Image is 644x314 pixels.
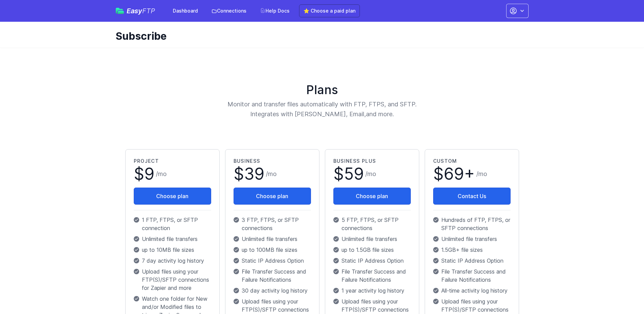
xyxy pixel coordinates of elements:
a: EasyFTP [116,7,155,14]
span: 69+ [444,164,475,184]
button: Choose plan [333,188,411,205]
button: Choose plan [234,188,311,205]
h1: Subscribe [116,30,523,42]
h1: Plans [123,83,522,97]
h2: Project [134,158,211,164]
p: up to 1.5GB file sizes [333,246,411,254]
a: Help Docs [256,5,294,17]
p: up to 100MB file sizes [234,246,311,254]
span: 59 [344,164,364,184]
p: up to 10MB file sizes [134,246,211,254]
span: / [266,169,277,179]
h2: Business [234,158,311,164]
p: 1.5GB+ file sizes [433,246,511,254]
span: mo [478,170,487,177]
button: Choose plan [134,188,211,205]
span: $ [134,166,154,182]
iframe: Drift Widget Chat Controller [610,280,636,306]
span: / [365,169,376,179]
a: ⭐ Choose a paid plan [299,4,360,17]
p: 7 day activity log history [134,257,211,265]
span: 9 [144,164,154,184]
span: $ [333,166,364,182]
p: 1 year activity log history [333,286,411,295]
p: Unlimited file transfers [234,235,311,243]
p: Hundreds of FTP, FTPS, or SFTP connections [433,216,511,232]
p: All-time activity log history [433,286,511,295]
a: Dashboard [169,5,202,17]
p: Unlimited file transfers [433,235,511,243]
a: Connections [207,5,251,17]
h2: Custom [433,158,511,164]
p: Static IP Address Option [234,257,311,265]
p: 30 day activity log history [234,286,311,295]
p: 5 FTP, FTPS, or SFTP connections [333,216,411,232]
p: 1 FTP, FTPS, or SFTP connection [134,216,211,232]
p: Static IP Address Option [333,257,411,265]
span: mo [158,170,167,177]
p: Static IP Address Option [433,257,511,265]
p: 3 FTP, FTPS, or SFTP connections [234,216,311,232]
span: $ [433,166,475,182]
span: mo [367,170,376,177]
p: File Transfer Success and Failure Notifications [333,267,411,284]
p: Monitor and transfer files automatically with FTP, FTPS, and SFTP. Integrates with [PERSON_NAME],... [189,99,455,119]
p: File Transfer Success and Failure Notifications [433,267,511,284]
p: File Transfer Success and Failure Notifications [234,267,311,284]
a: Contact Us [433,188,511,205]
span: FTP [142,7,155,15]
span: 39 [244,164,264,184]
span: / [156,169,167,179]
p: Unlimited file transfers [134,235,211,243]
span: $ [234,166,264,182]
span: mo [268,170,277,177]
span: Easy [127,7,155,14]
span: / [476,169,487,179]
p: Unlimited file transfers [333,235,411,243]
h2: Business Plus [333,158,411,164]
img: easyftp_logo.png [116,8,124,14]
p: Upload files using your FTP(S)/SFTP connections for Zapier and more [134,267,211,292]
